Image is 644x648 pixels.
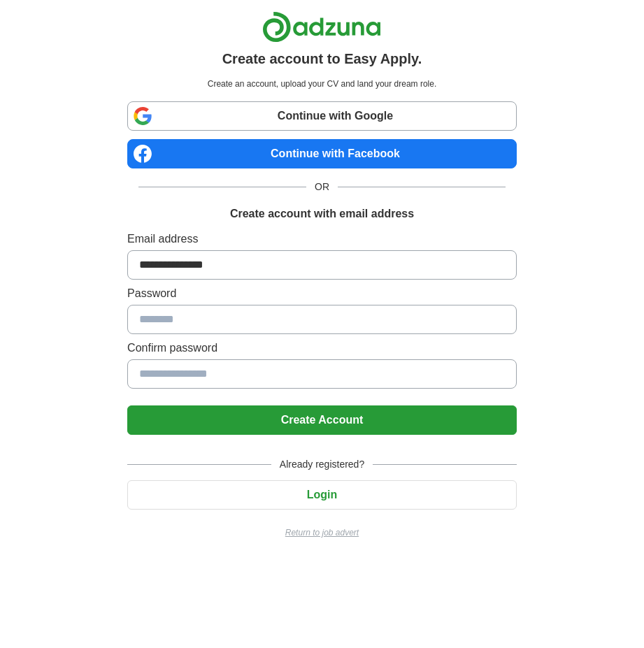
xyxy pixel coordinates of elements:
a: Login [127,489,517,501]
a: Continue with Facebook [127,139,517,168]
p: Create an account, upload your CV and land your dream role. [130,78,514,90]
label: Password [127,285,517,302]
label: Email address [127,231,517,247]
h1: Create account with email address [230,206,414,222]
button: Create Account [127,405,517,435]
label: Confirm password [127,340,517,357]
h1: Create account to Easy Apply. [222,48,422,69]
a: Continue with Google [127,101,517,131]
span: Already registered? [271,457,373,472]
span: OR [306,180,338,194]
a: Return to job advert [127,526,517,539]
img: Adzuna logo [262,11,381,43]
button: Login [127,480,517,510]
